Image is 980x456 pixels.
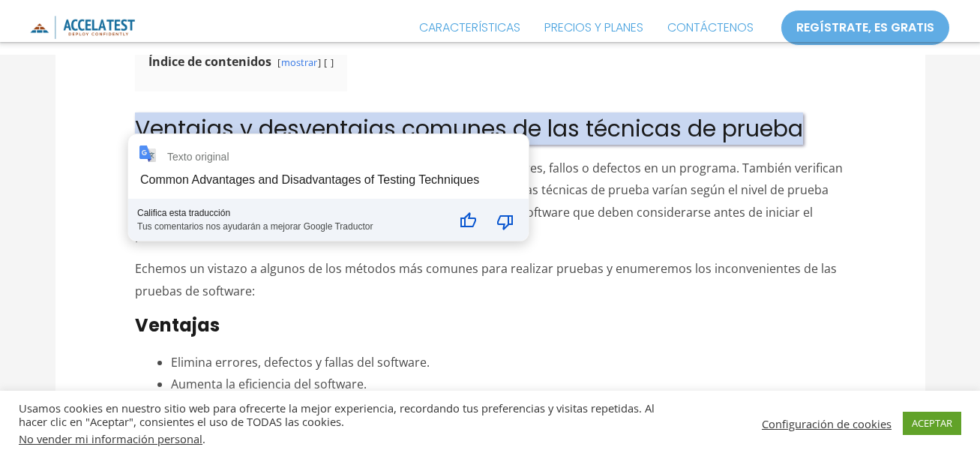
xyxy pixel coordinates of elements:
font: ACEPTAR [912,416,952,430]
div: Texto original [167,151,229,163]
font: No vender mi información personal [19,431,202,446]
font: Ventajas y desventajas comunes de las técnicas de prueba [135,112,803,145]
font: Usamos cookies en nuestro sitio web para ofrecerte la mejor experiencia, recordando tus preferenc... [19,400,655,429]
font: . [202,431,205,446]
font: Aumenta la eficiencia del software. [171,376,367,392]
a: Configuración de cookies [762,417,892,430]
a: ACEPTAR [903,412,961,435]
button: Mala traducción [487,203,523,239]
font: Ventajas [135,313,220,337]
font: Las pruebas de software son un proceso que ayuda a identificar errores, fallos o defectos en un p... [135,160,843,243]
font: Elimina errores, defectos y fallas del software. [171,354,430,370]
font: Índice de contenidos [148,53,271,70]
div: Common Advantages and Disadvantages of Testing Techniques [140,173,479,186]
div: Tus comentarios nos ayudarán a mejorar Google Traductor [137,218,445,232]
div: Califica esta traducción [137,208,445,218]
button: Buena traducción [450,203,486,239]
font: Configuración de cookies [762,416,892,431]
font: Echemos un vistazo a algunos de los métodos más comunes para realizar pruebas y enumeremos los in... [135,260,837,299]
a: mostrar [281,55,317,69]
